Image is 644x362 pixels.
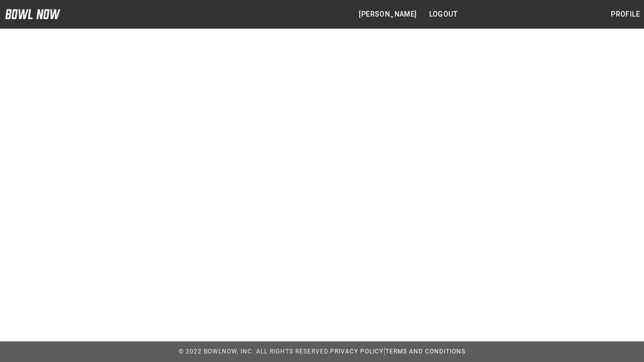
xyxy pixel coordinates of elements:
a: Privacy Policy [330,348,383,355]
img: logo [5,9,60,19]
button: Profile [607,5,644,24]
button: [PERSON_NAME] [355,5,421,24]
a: Terms and Conditions [385,348,465,355]
button: Logout [425,5,461,24]
span: © 2022 BowlNow, Inc. All Rights Reserved. [179,348,330,355]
